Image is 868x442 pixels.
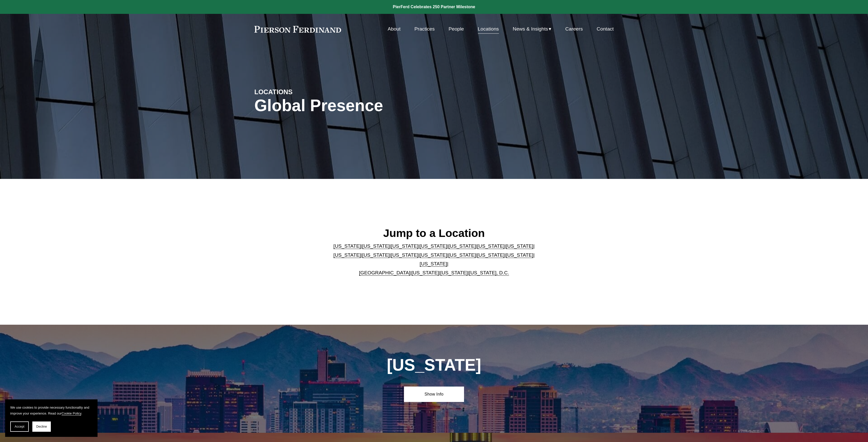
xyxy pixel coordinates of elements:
a: [US_STATE] [391,243,418,249]
a: [US_STATE] [477,252,505,258]
h2: Jump to a Location [329,226,539,240]
button: Accept [10,421,29,432]
h4: LOCATIONS [254,88,344,96]
a: [US_STATE] [420,243,447,249]
a: Cookie Policy [62,411,81,415]
a: [US_STATE] [391,252,418,258]
a: Locations [478,24,499,34]
p: We use cookies to provide necessary functionality and improve your experience. Read our . [10,405,92,416]
a: [US_STATE] [362,252,390,258]
h1: [US_STATE] [359,356,509,374]
a: [US_STATE] [420,261,447,266]
a: [US_STATE] [506,252,533,258]
a: People [449,24,464,34]
span: Decline [36,425,47,428]
a: folder dropdown [513,24,552,34]
a: [US_STATE] [420,252,447,258]
a: [US_STATE], D.C. [469,270,509,275]
a: Practices [414,24,435,34]
a: [US_STATE] [333,252,361,258]
a: [US_STATE] [411,270,439,275]
a: [GEOGRAPHIC_DATA] [359,270,410,275]
a: [US_STATE] [440,270,468,275]
a: [US_STATE] [448,243,476,249]
a: Contact [597,24,614,34]
a: [US_STATE] [362,243,390,249]
p: | | | | | | | | | | | | | | | | | | [329,242,539,277]
a: [US_STATE] [448,252,476,258]
section: Cookie banner [5,399,98,437]
a: About [388,24,400,34]
span: Accept [15,425,24,428]
a: Show Info [404,387,464,402]
a: Careers [565,24,583,34]
a: [US_STATE] [506,243,533,249]
a: [US_STATE] [477,243,505,249]
button: Decline [32,421,51,432]
span: News & Insights [513,25,548,34]
a: [US_STATE] [333,243,361,249]
h1: Global Presence [254,96,494,115]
